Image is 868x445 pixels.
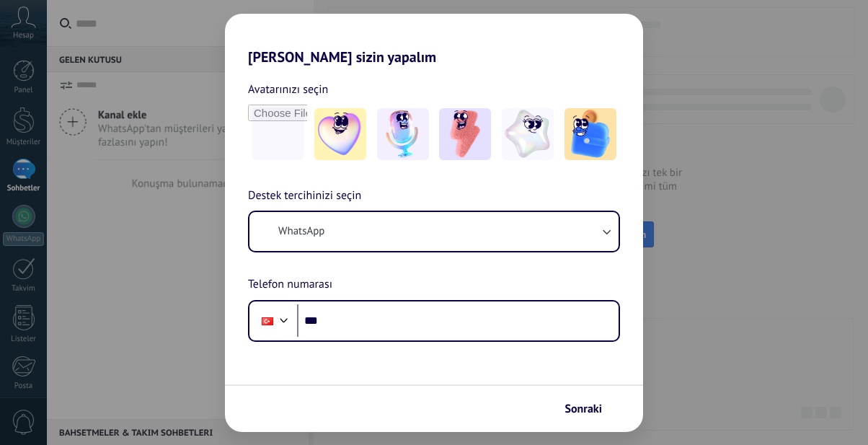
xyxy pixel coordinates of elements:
[278,224,324,239] span: WhatsApp
[558,397,621,421] button: Sonraki
[439,108,491,160] img: -3.jpeg
[248,80,328,99] span: Avatarınızı seçin
[564,108,616,160] img: -5.jpeg
[502,108,554,160] img: -4.jpeg
[564,404,602,414] span: Sonraki
[248,187,361,206] span: Destek tercihinizi seçin
[254,306,281,336] div: Turkey: + 90
[225,14,643,66] h2: [PERSON_NAME] sizin yapalım
[249,212,619,251] button: WhatsApp
[377,108,429,160] img: -2.jpeg
[248,276,332,294] span: Telefon numarası
[314,108,366,160] img: -1.jpeg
